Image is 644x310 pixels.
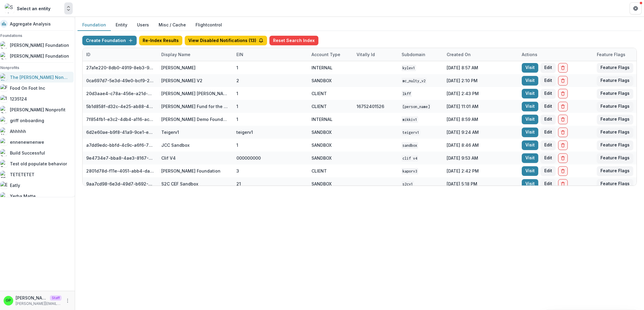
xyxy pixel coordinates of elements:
[353,48,398,61] div: Vitally Id
[402,104,431,110] code: [PERSON_NAME]
[236,181,241,187] div: 21
[236,155,261,161] div: 000000000
[158,48,233,61] div: Display Name
[357,103,384,110] div: 16752401526
[541,102,556,111] button: Edit
[311,168,327,174] div: CLIENT
[86,168,154,174] div: 2801d78d-f11e-4051-abb4-dab00da98882
[161,181,198,187] div: S2C CEF Sandbox
[443,177,518,190] div: [DATE] 5:18 PM
[311,103,327,110] div: CLIENT
[236,168,239,174] div: 3
[597,89,633,98] button: Feature Flags
[311,129,332,135] div: SANDBOX
[558,179,568,189] button: Delete Foundation
[311,65,333,71] div: INTERNAL
[443,74,518,87] div: [DATE] 2:10 PM
[402,78,427,84] code: mc_nulty_v2
[541,128,556,137] button: Edit
[196,22,222,28] a: Flightcontrol
[308,51,344,58] div: Account Type
[402,91,412,97] code: lkff
[161,103,229,110] div: [PERSON_NAME] Fund for the Blind
[597,102,633,111] button: Feature Flags
[154,19,191,31] button: Misc / Cache
[522,63,538,73] a: Visit
[83,48,158,61] div: ID
[541,115,556,124] button: Edit
[233,48,308,61] div: EIN
[139,36,182,45] button: Re-Index Results
[522,102,538,111] a: Visit
[311,181,332,187] div: SANDBOX
[522,89,538,98] a: Visit
[402,116,418,123] code: mikkiv1
[630,2,642,14] button: Get Help
[398,48,443,61] div: Subdomain
[597,115,633,124] button: Feature Flags
[541,76,556,86] button: Edit
[86,65,154,71] div: 27a1e220-8db0-4919-8eb3-9f29ee33f7b0
[518,51,541,58] div: Actions
[597,128,633,137] button: Feature Flags
[161,116,229,122] div: [PERSON_NAME] Demo Foundation
[5,4,14,13] img: Select an entity
[558,63,568,73] button: Delete Foundation
[311,116,333,122] div: INTERNAL
[443,48,518,61] div: Created on
[16,301,62,306] p: [PERSON_NAME][EMAIL_ADDRESS][DOMAIN_NAME]
[308,48,353,61] div: Account Type
[233,51,247,58] div: EIN
[402,129,420,136] code: teigerv1
[593,51,629,58] div: Feature Flags
[86,129,154,135] div: 6d2e60ae-b9f8-41a9-9ce1-e608d0f20ec5
[558,102,568,111] button: Delete Foundation
[161,90,229,97] div: [PERSON_NAME] [PERSON_NAME] Family Foundation
[541,89,556,98] button: Edit
[402,65,416,71] code: kylev1
[398,51,429,58] div: Subdomain
[597,153,633,163] button: Feature Flags
[236,116,238,122] div: 1
[236,103,238,110] div: 1
[522,153,538,163] a: Visit
[558,166,568,176] button: Delete Foundation
[443,113,518,126] div: [DATE] 8:59 AM
[443,87,518,100] div: [DATE] 2:43 PM
[402,142,418,149] code: sandbox
[64,297,71,304] button: More
[541,166,556,176] button: Edit
[236,129,253,135] div: teigerv1
[82,36,137,45] button: Create Foundation
[522,140,538,150] a: Visit
[541,63,556,73] button: Edit
[158,51,194,58] div: Display Name
[597,166,633,176] button: Feature Flags
[518,48,593,61] div: Actions
[443,152,518,164] div: [DATE] 9:53 AM
[64,2,73,14] button: Open entity switcher
[522,179,538,189] a: Visit
[541,179,556,189] button: Edit
[402,155,418,161] code: Clif V4
[558,115,568,124] button: Delete Foundation
[443,139,518,152] div: [DATE] 8:46 AM
[161,77,202,84] div: [PERSON_NAME] V2
[522,115,538,124] a: Visit
[541,140,556,150] button: Edit
[86,77,154,84] div: 0ca697d7-5e3d-49e0-bcf9-217f69e92d71
[161,129,179,135] div: Teigerv1
[311,155,332,161] div: SANDBOX
[353,51,378,58] div: Vitally Id
[311,90,327,97] div: CLIENT
[597,76,633,86] button: Feature Flags
[558,76,568,86] button: Delete Foundation
[558,89,568,98] button: Delete Foundation
[161,142,190,148] div: JCC Sandbox
[132,19,154,31] button: Users
[6,299,11,302] div: Griffin Perry
[558,140,568,150] button: Delete Foundation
